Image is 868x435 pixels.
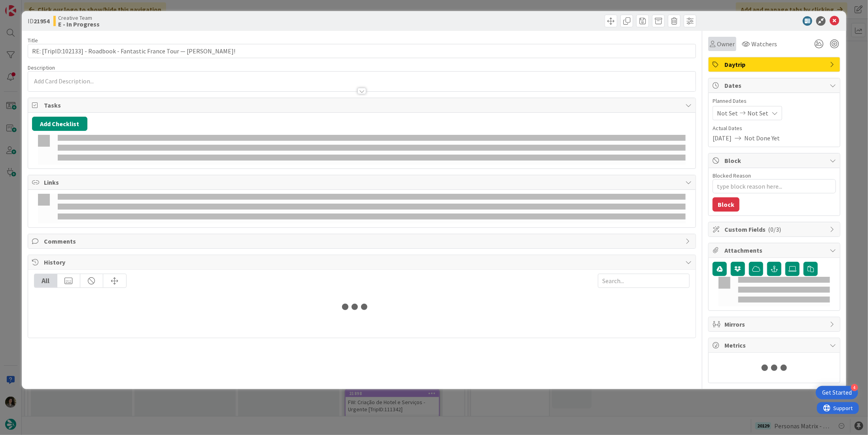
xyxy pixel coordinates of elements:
span: Custom Fields [724,225,826,234]
input: type card name here... [28,44,696,58]
div: Get Started [822,389,852,397]
span: Actual Dates [713,124,836,132]
label: Blocked Reason [713,172,751,179]
span: Tasks [44,100,681,110]
span: [DATE] [713,133,732,143]
span: Description [28,64,55,71]
span: Metrics [724,340,826,350]
span: Not Set [747,108,768,118]
span: Planned Dates [713,97,836,105]
span: Attachments [724,246,826,255]
span: Not Done Yet [744,133,780,143]
button: Block [713,197,739,212]
span: Creative Team [58,15,100,21]
span: Not Set [717,108,738,118]
span: Watchers [751,39,777,49]
button: Add Checklist [32,117,87,131]
b: E - In Progress [58,21,100,27]
span: ( 0/3 ) [768,225,781,233]
b: 21954 [34,17,49,25]
div: All [34,274,57,287]
span: Block [724,156,826,165]
span: Support [17,1,36,11]
span: Mirrors [724,320,826,329]
input: Search... [598,274,690,288]
span: Dates [724,81,826,90]
span: Links [44,178,681,187]
span: History [44,257,681,267]
span: Owner [717,39,735,49]
span: ID [28,16,49,26]
span: Comments [44,236,681,246]
label: Title [28,37,38,44]
div: Open Get Started checklist, remaining modules: 4 [816,386,858,399]
span: Daytrip [724,60,826,69]
div: 4 [851,384,858,391]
